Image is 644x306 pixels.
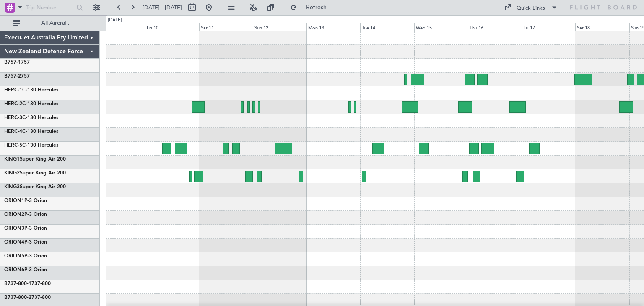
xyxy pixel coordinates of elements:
a: B737-800-2737-800 [4,295,51,300]
span: B757-2 [4,74,21,79]
button: Refresh [286,1,337,14]
span: ORION1 [4,198,24,203]
a: KING3Super King Air 200 [4,184,66,189]
div: Tue 14 [360,23,414,31]
a: HERC-5C-130 Hercules [4,143,58,148]
span: KING2 [4,171,20,176]
a: KING2Super King Air 200 [4,171,66,176]
a: HERC-1C-130 Hercules [4,88,58,93]
span: ORION4 [4,240,24,245]
a: B757-1757 [4,60,30,65]
span: B757-1 [4,60,21,65]
a: B757-2757 [4,74,30,79]
span: B737-800-1 [4,281,31,286]
div: Quick Links [517,4,545,13]
span: HERC-3 [4,115,22,120]
span: ORION3 [4,226,24,231]
a: ORION2P-3 Orion [4,212,47,217]
div: Sat 18 [575,23,629,31]
div: Thu 9 [91,23,145,31]
span: HERC-1 [4,88,22,93]
span: HERC-4 [4,129,22,134]
button: Quick Links [500,1,562,14]
div: Fri 17 [522,23,575,31]
div: Sun 12 [253,23,306,31]
button: All Aircraft [9,16,91,30]
a: ORION1P-3 Orion [4,198,47,203]
a: KING1Super King Air 200 [4,157,66,162]
div: Fri 10 [145,23,199,31]
span: B737-800-2 [4,295,31,300]
a: B737-800-1737-800 [4,281,51,286]
span: All Aircraft [22,20,88,26]
span: HERC-2 [4,101,22,106]
span: ORION2 [4,212,24,217]
a: ORION5P-3 Orion [4,254,47,259]
div: [DATE] [108,17,122,24]
a: HERC-4C-130 Hercules [4,129,58,134]
span: ORION5 [4,254,24,259]
input: Trip Number [26,1,74,14]
span: KING3 [4,184,20,189]
span: HERC-5 [4,143,22,148]
span: Refresh [299,5,334,10]
a: ORION6P-3 Orion [4,267,47,272]
span: [DATE] - [DATE] [143,4,182,11]
div: Wed 15 [414,23,468,31]
div: Thu 16 [468,23,522,31]
a: HERC-2C-130 Hercules [4,101,58,106]
div: Mon 13 [306,23,360,31]
a: ORION4P-3 Orion [4,240,47,245]
span: KING1 [4,157,20,162]
div: Sat 11 [199,23,253,31]
a: ORION3P-3 Orion [4,226,47,231]
a: HERC-3C-130 Hercules [4,115,58,120]
span: ORION6 [4,267,24,272]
